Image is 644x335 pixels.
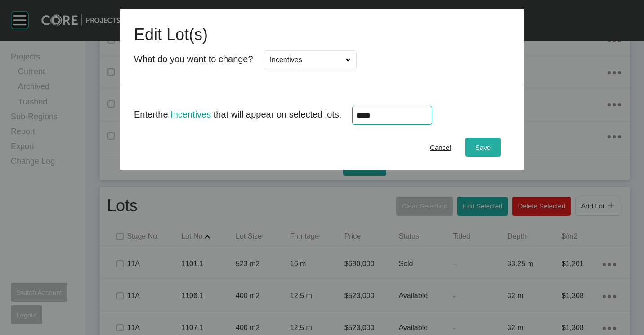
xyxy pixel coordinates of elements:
p: Enter the that will appear on selected lots. [134,108,341,121]
p: What do you want to change? [134,53,253,65]
button: Cancel [420,138,461,157]
span: Cancel [430,144,451,151]
span: Close menu... [344,51,353,69]
button: Save [465,138,501,157]
span: Incentives [170,109,211,119]
span: Save [475,144,491,151]
h1: Edit Lot(s) [134,23,510,46]
input: Incentives [268,51,344,69]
